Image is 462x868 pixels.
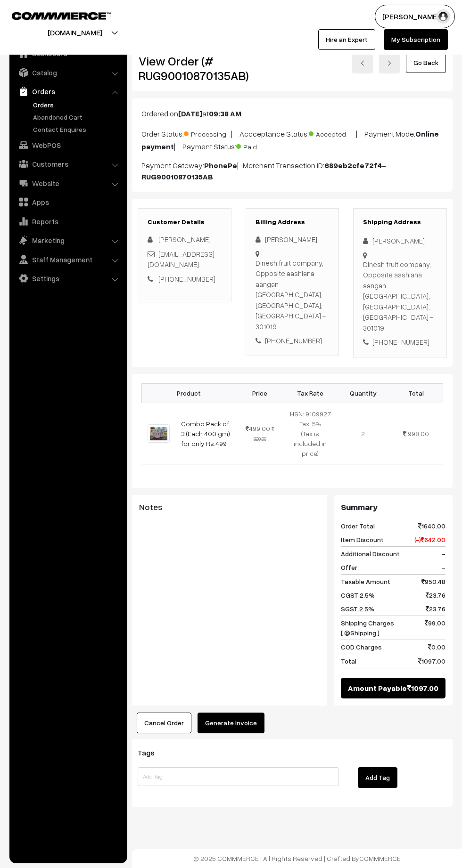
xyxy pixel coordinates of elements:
th: Total [389,383,443,403]
span: 499.00 [246,424,270,432]
button: [PERSON_NAME] [375,5,455,28]
a: Settings [12,270,124,287]
a: Go Back [406,52,446,73]
span: Taxable Amount [341,576,390,586]
span: 2 [361,430,365,438]
span: 950.48 [421,576,445,586]
h3: Billing Address [256,218,330,226]
h3: Notes [139,502,320,512]
th: Price [236,383,284,403]
a: Orders [12,83,124,100]
img: right-arrow.png [387,60,392,66]
p: Payment Gateway: | Merchant Transaction ID: [141,160,443,182]
span: Paid [236,139,283,152]
span: 1097.00 [418,656,445,666]
b: PhonePe [204,161,237,170]
a: Website [12,175,124,192]
a: Customers [12,155,124,172]
a: COMMMERCE [12,9,94,21]
a: Abandoned Cart [31,112,124,122]
a: WebPOS [12,137,124,154]
span: 23.76 [426,604,445,614]
span: 1097.00 [407,682,438,694]
button: Generate Invoice [198,713,264,733]
th: Quantity [337,383,389,403]
span: Item Discount [341,535,384,544]
a: My Subscription [384,29,448,50]
span: [PERSON_NAME] [158,235,211,243]
span: 23.76 [426,590,445,600]
h3: Shipping Address [363,218,437,226]
blockquote: - [139,517,320,528]
a: Apps [12,194,124,211]
a: COMMMERCE [359,854,401,862]
b: 09:38 AM [209,109,241,118]
span: 0.00 [428,642,445,652]
span: Processing [184,127,231,139]
button: [DOMAIN_NAME] [15,21,135,44]
a: Hire an Expert [318,29,375,50]
span: Offer [341,562,357,572]
button: Add Tag [358,767,397,788]
div: [PHONE_NUMBER] [363,337,437,348]
div: Dinesh fruit company, Opposite aashiana aangan [GEOGRAPHIC_DATA], [GEOGRAPHIC_DATA], [GEOGRAPHIC_... [363,259,437,333]
span: Shipping Charges [ @Shipping ] [341,618,394,638]
footer: © 2025 COMMMERCE | All Rights Reserved | Crafted By [132,849,462,868]
h3: Customer Details [148,218,222,226]
span: 1640.00 [418,521,445,531]
span: - [442,549,445,559]
span: Additional Discount [341,549,400,559]
button: Cancel Order [137,713,191,733]
p: Order Status: | Accceptance Status: | Payment Mode: | Payment Status: [141,127,443,152]
b: [DATE] [178,109,202,118]
th: Tax Rate [284,383,337,403]
span: CGST 2.5% [341,590,375,600]
div: [PHONE_NUMBER] [256,335,330,346]
input: Add Tag [138,767,339,786]
a: Marketing [12,232,124,249]
span: SGST 2.5% [341,604,374,614]
th: Product [142,383,236,403]
a: Orders [31,100,124,110]
p: Ordered on at [141,108,443,119]
div: [PERSON_NAME] [256,234,330,245]
a: [PHONE_NUMBER] [158,275,215,283]
img: left-arrow.png [360,60,365,66]
div: Dinesh fruit company, Opposite aashiana aangan [GEOGRAPHIC_DATA], [GEOGRAPHIC_DATA], [GEOGRAPHIC_... [256,258,330,332]
a: Combo Pack of 3 (Each 400 gm) for only Rs.499 [181,420,230,447]
a: [EMAIL_ADDRESS][DOMAIN_NAME] [148,250,214,269]
img: COMMMERCE [12,12,111,19]
span: HSN: 9109927 Tax: 5% (Tax is included in price) [290,410,331,457]
span: Amount Payable [348,682,407,694]
a: Reports [12,213,124,230]
a: Staff Management [12,251,124,268]
span: Total [341,656,356,666]
img: Untitled design (4).png [148,424,170,443]
span: Order Total [341,521,375,531]
a: Contact Enquires [31,124,124,134]
span: (-) 642.00 [414,535,445,544]
h2: View Order (# RUG90010870135AB) [139,54,249,83]
span: Tags [138,748,166,757]
span: COD Charges [341,642,382,652]
h3: Summary [341,502,445,512]
span: - [442,562,445,572]
span: 99.00 [425,618,445,638]
div: [PERSON_NAME] [363,235,437,246]
a: Catalog [12,64,124,81]
img: user [436,9,450,24]
span: 998.00 [408,430,429,438]
span: Accepted [309,127,356,139]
